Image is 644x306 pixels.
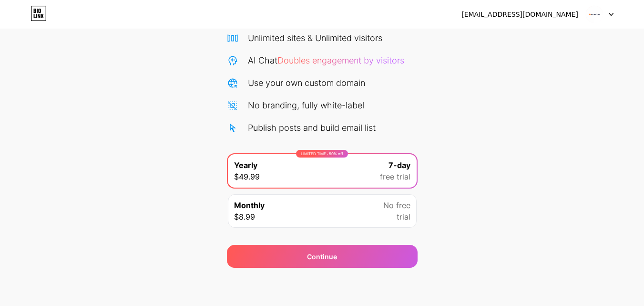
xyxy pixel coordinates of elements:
div: LIMITED TIME : 50% off [296,150,348,158]
div: Publish posts and build email list [248,121,376,134]
div: No branding, fully white-label [248,99,364,112]
span: Monthly [234,200,265,211]
span: $8.99 [234,211,255,222]
span: No free [383,200,410,211]
img: forexflora18 [585,5,603,23]
div: Use your own custom domain [248,76,365,89]
span: 7-day [388,159,410,171]
span: $49.99 [234,171,260,182]
span: Continue [307,252,337,262]
span: free trial [380,171,410,182]
span: Yearly [234,159,257,171]
div: AI Chat [248,54,404,67]
div: Unlimited sites & Unlimited visitors [248,32,382,44]
div: [EMAIL_ADDRESS][DOMAIN_NAME] [461,10,578,20]
span: trial [397,211,410,222]
span: Doubles engagement by visitors [277,55,404,65]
